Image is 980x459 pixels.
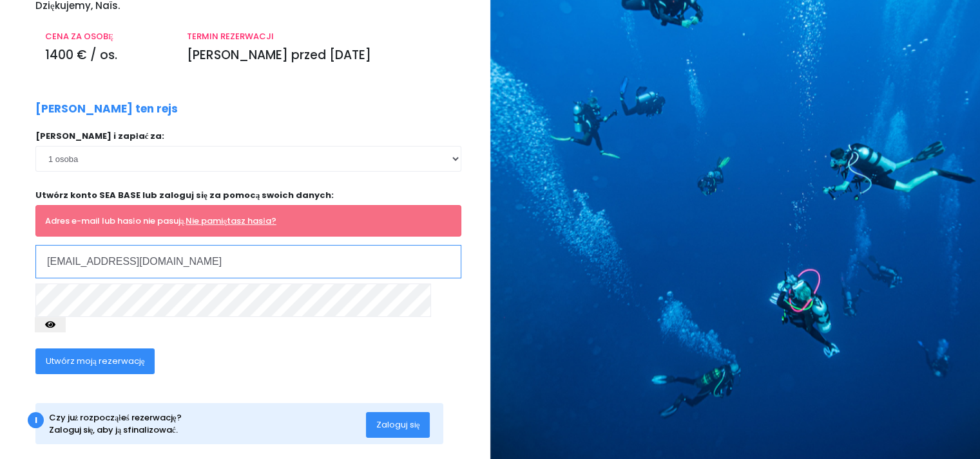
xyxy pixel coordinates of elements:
font: CENA ZA OSOBĘ [45,30,113,42]
button: Zaloguj się [366,412,430,438]
font: 1400 € / os. [45,46,117,64]
font: [PERSON_NAME] ten rejs [35,101,178,116]
font: [PERSON_NAME] przed [DATE] [187,46,371,64]
font: TERMIN REZERWACJI [187,30,274,42]
font: Utwórz konto SEA BASE lub zaloguj się za pomocą swoich danych: [35,189,334,201]
a: Nie pamiętasz hasła? [186,215,276,227]
font: Zaloguj się, aby ją sfinalizować. [49,424,178,436]
button: Utwórz moją rezerwację [35,348,155,374]
a: Zaloguj się [366,419,430,429]
input: Adres e-mail [35,245,461,278]
font: I [35,414,37,426]
font: Adres e-mail lub hasło nie pasują. [45,215,186,227]
font: [PERSON_NAME] i zapłać za: [35,130,164,142]
font: Czy już rozpocząłeś rezerwację? [49,411,182,424]
font: Utwórz moją rezerwację [46,355,145,367]
font: Zaloguj się [376,419,420,431]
